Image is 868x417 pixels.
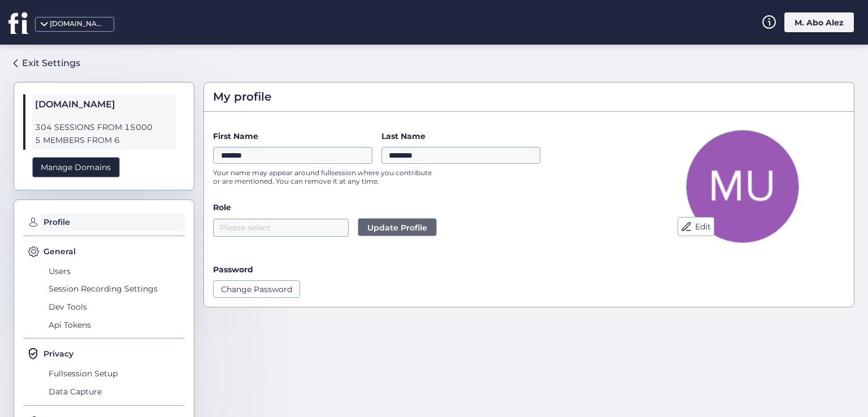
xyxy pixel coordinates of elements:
[678,217,714,236] button: Edit
[46,316,185,334] span: Api Tokens
[213,168,439,185] p: Your name may appear around fullsession where you contribute or are mentioned. You can remove it ...
[44,245,76,258] span: General
[213,130,372,142] label: First Name
[46,280,185,298] span: Session Recording Settings
[35,134,173,147] span: 5 MEMBERS FROM 6
[381,130,541,142] label: Last Name
[32,157,120,178] div: Manage Domains
[213,201,622,214] label: Role
[46,262,185,280] span: Users
[46,298,185,316] span: Dev Tools
[46,364,185,383] span: Fullsession Setup
[784,12,854,32] div: M. Abo Alez
[213,88,271,106] span: My profile
[50,19,106,29] div: [DOMAIN_NAME]
[46,383,185,401] span: Data Capture
[41,214,185,232] span: Profile
[44,347,73,360] span: Privacy
[686,130,799,243] img: Avatar Picture
[213,280,300,297] button: Change Password
[35,97,173,112] span: [DOMAIN_NAME]
[14,54,80,73] a: Exit Settings
[35,121,173,134] span: 304 SESSIONS FROM 15000
[358,218,437,236] button: Update Profile
[367,221,427,234] span: Update Profile
[22,56,80,70] div: Exit Settings
[213,264,253,275] label: Password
